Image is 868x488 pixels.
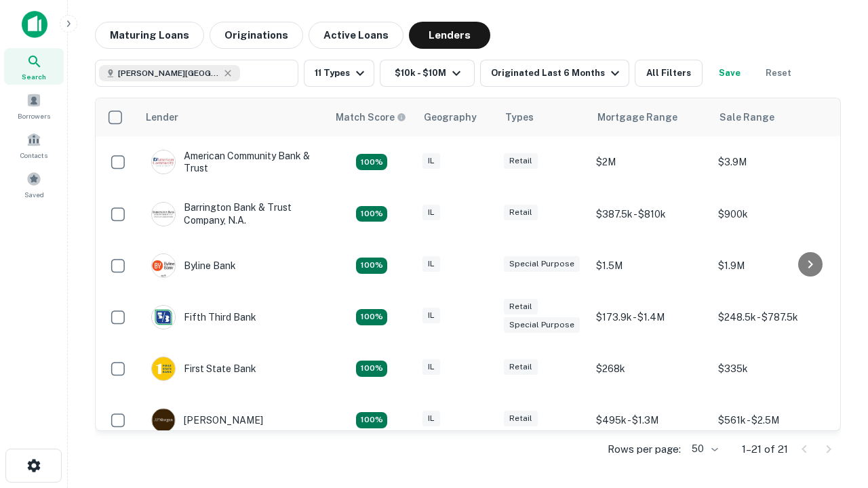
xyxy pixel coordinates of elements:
[504,256,580,272] div: Special Purpose
[152,254,175,277] img: picture
[589,394,711,446] td: $495k - $1.3M
[24,189,44,200] span: Saved
[138,98,328,136] th: Lender
[151,150,314,174] div: American Community Bank & Trust
[708,60,751,87] button: Save your search to get updates of matches that match your search criteria.
[422,411,440,426] div: IL
[608,441,681,457] p: Rows per page:
[504,299,538,314] div: Retail
[422,153,440,169] div: IL
[635,60,703,87] button: All Filters
[504,317,580,333] div: Special Purpose
[686,439,720,459] div: 50
[328,98,416,136] th: Capitalize uses an advanced AI algorithm to match your search with the best lender. The match sco...
[4,87,64,124] a: Borrowers
[711,188,833,239] td: $900k
[589,98,711,136] th: Mortgage Range
[152,150,175,174] img: picture
[589,343,711,394] td: $268k
[356,258,387,274] div: Matching Properties: 2, hasApolloMatch: undefined
[152,409,175,432] img: picture
[380,60,475,87] button: $10k - $10M
[118,67,220,79] span: [PERSON_NAME][GEOGRAPHIC_DATA], [GEOGRAPHIC_DATA]
[336,110,406,125] div: Capitalize uses an advanced AI algorithm to match your search with the best lender. The match sco...
[309,22,403,49] button: Active Loans
[504,153,538,169] div: Retail
[416,98,497,136] th: Geography
[151,305,256,329] div: Fifth Third Bank
[505,109,534,125] div: Types
[424,109,477,125] div: Geography
[151,357,256,381] div: First State Bank
[422,359,440,375] div: IL
[20,150,47,161] span: Contacts
[356,361,387,377] div: Matching Properties: 2, hasApolloMatch: undefined
[589,291,711,343] td: $173.9k - $1.4M
[409,22,490,49] button: Lenders
[711,394,833,446] td: $561k - $2.5M
[480,60,629,87] button: Originated Last 6 Months
[356,412,387,428] div: Matching Properties: 3, hasApolloMatch: undefined
[4,127,64,163] a: Contacts
[711,136,833,188] td: $3.9M
[422,308,440,323] div: IL
[497,98,589,136] th: Types
[719,109,774,125] div: Sale Range
[336,110,403,125] h6: Match Score
[589,136,711,188] td: $2M
[151,408,263,432] div: [PERSON_NAME]
[504,359,538,375] div: Retail
[589,240,711,291] td: $1.5M
[504,205,538,220] div: Retail
[4,48,64,85] a: Search
[356,309,387,325] div: Matching Properties: 2, hasApolloMatch: undefined
[742,441,788,457] p: 1–21 of 21
[4,166,64,203] a: Saved
[597,109,677,125] div: Mortgage Range
[22,11,47,38] img: capitalize-icon.png
[711,240,833,291] td: $1.9M
[151,201,314,226] div: Barrington Bank & Trust Company, N.a.
[304,60,374,87] button: 11 Types
[356,154,387,170] div: Matching Properties: 2, hasApolloMatch: undefined
[210,22,303,49] button: Originations
[146,109,178,125] div: Lender
[711,291,833,343] td: $248.5k - $787.5k
[711,98,833,136] th: Sale Range
[504,411,538,426] div: Retail
[18,110,50,121] span: Borrowers
[589,188,711,239] td: $387.5k - $810k
[757,60,800,87] button: Reset
[356,206,387,222] div: Matching Properties: 3, hasApolloMatch: undefined
[711,343,833,394] td: $335k
[95,22,204,49] button: Maturing Loans
[152,357,175,380] img: picture
[22,71,46,82] span: Search
[152,203,175,226] img: picture
[800,336,868,401] iframe: Chat Widget
[151,253,236,278] div: Byline Bank
[422,205,440,220] div: IL
[491,65,623,81] div: Originated Last 6 Months
[422,256,440,272] div: IL
[152,306,175,329] img: picture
